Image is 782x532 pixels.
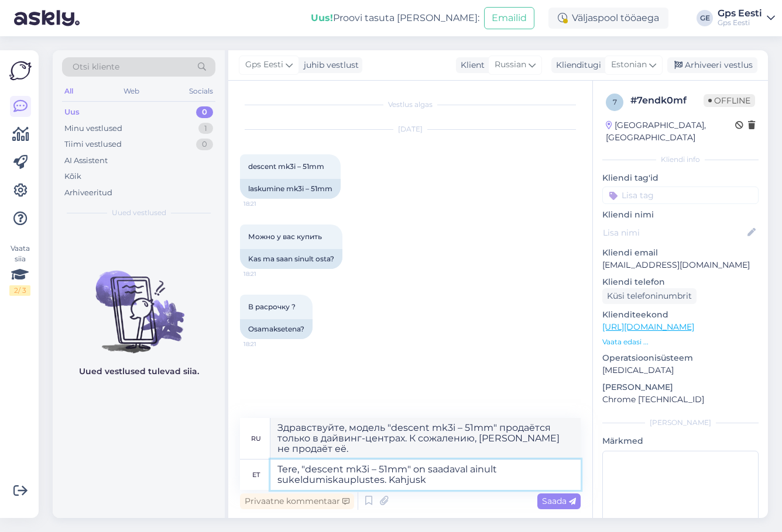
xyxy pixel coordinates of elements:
[248,232,322,241] span: Можно у вас купить
[270,418,581,459] textarea: Здравствуйте, модель "descent mk3i – 51mm" продаётся только в дайвинг-центрах. К сожалению, [PERS...
[602,276,759,288] p: Kliendi telefon
[240,249,342,269] div: Kas ma saan sinult osta?
[252,465,260,485] div: et
[602,381,759,393] p: [PERSON_NAME]
[9,285,30,296] div: 2 / 3
[187,84,215,99] div: Socials
[62,84,76,99] div: All
[245,58,283,71] span: Gps Eesti
[243,270,287,278] span: 18:21
[240,124,581,134] div: [DATE]
[602,172,759,184] p: Kliendi tag'id
[73,61,119,73] span: Otsi kliente
[613,98,617,106] span: 7
[243,199,287,208] span: 18:21
[704,94,755,107] span: Offline
[240,99,581,110] div: Vestlus algas
[611,58,647,71] span: Estonian
[248,302,296,311] span: В расрочку ?
[64,187,112,199] div: Arhiveeritud
[121,84,142,99] div: Web
[606,119,735,144] div: [GEOGRAPHIC_DATA], [GEOGRAPHIC_DATA]
[551,59,601,71] div: Klienditugi
[667,57,757,73] div: Arhiveeri vestlus
[243,340,287,348] span: 18:21
[311,11,479,25] div: Proovi tasuta [PERSON_NAME]:
[718,18,762,27] div: Gps Eesti
[112,208,166,218] span: Uued vestlused
[240,179,341,199] div: laskumine mk3i – 51mm
[53,250,225,355] img: No chats
[603,226,745,239] input: Lisa nimi
[9,243,30,296] div: Vaata siia
[9,60,32,82] img: Askly Logo
[602,186,759,204] input: Lisa tag
[240,319,313,339] div: Osamaksetena?
[602,247,759,259] p: Kliendi email
[602,259,759,271] p: [EMAIL_ADDRESS][DOMAIN_NAME]
[630,94,704,108] div: # 7endk0mf
[64,123,122,134] div: Minu vestlused
[602,352,759,364] p: Operatsioonisüsteem
[251,429,261,448] div: ru
[248,162,324,171] span: descent mk3i – 51mm
[602,364,759,376] p: [MEDICAL_DATA]
[64,139,122,150] div: Tiimi vestlused
[495,58,526,71] span: Russian
[456,59,485,71] div: Klient
[602,154,759,165] div: Kliendi info
[602,393,759,406] p: Chrome [TECHNICAL_ID]
[602,322,694,332] a: [URL][DOMAIN_NAME]
[542,496,576,506] span: Saada
[602,209,759,221] p: Kliendi nimi
[240,493,354,509] div: Privaatne kommentaar
[196,139,213,150] div: 0
[198,123,213,134] div: 1
[602,337,759,347] p: Vaata edasi ...
[602,417,759,428] div: [PERSON_NAME]
[697,10,713,26] div: GE
[718,9,775,27] a: Gps EestiGps Eesti
[311,12,333,23] b: Uus!
[602,288,697,304] div: Küsi telefoninumbrit
[602,435,759,447] p: Märkmed
[79,365,199,378] p: Uued vestlused tulevad siia.
[196,106,213,118] div: 0
[718,9,762,18] div: Gps Eesti
[64,155,108,167] div: AI Assistent
[64,171,81,182] div: Kõik
[602,309,759,321] p: Klienditeekond
[548,8,668,29] div: Väljaspool tööaega
[270,460,581,490] textarea: Tere, "descent mk3i – 51mm" on saadaval ainult sukeldumiskauplustes. Kahjusk
[299,59,359,71] div: juhib vestlust
[484,7,534,29] button: Emailid
[64,106,80,118] div: Uus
